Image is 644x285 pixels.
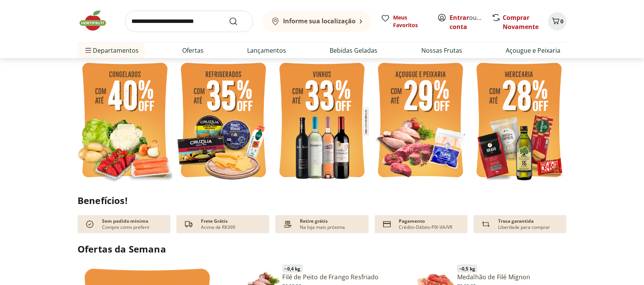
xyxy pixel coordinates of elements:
p: Frete Grátis [201,218,228,224]
a: Comprar Novamente [503,13,539,31]
button: Carrinho [548,12,566,31]
p: Acima de R$399 [201,224,235,230]
img: Devolução [480,218,492,230]
span: ~ 0,5 kg [457,265,477,272]
img: truck [183,218,195,230]
b: Informe sua localização [283,17,356,25]
button: Menu [84,41,93,60]
a: Açougue e Peixaria [506,46,560,55]
p: Na loja mais próxima [300,224,345,230]
span: Departamentos [84,41,139,60]
p: Pagamento [399,218,425,224]
img: check [84,218,96,230]
img: payment [282,218,294,230]
p: Crédito-Débito-PIX-VA/VR [399,224,453,230]
a: Meus Favoritos [381,14,428,29]
img: feira [78,58,172,185]
p: Liberdade para comprar [498,224,550,230]
p: Retire grátis [300,218,328,224]
h2: Benefícios! [78,195,566,206]
a: Lançamentos [247,46,286,55]
img: Hortifruti [78,9,116,32]
button: Informe sua localização [262,11,372,32]
p: Troca garantida [498,218,534,224]
a: Medalhão de Filé Mignon [457,273,572,281]
button: Submit Search [229,17,247,26]
a: Entrar [450,13,469,22]
a: Ofertas [182,46,204,55]
span: ou [450,13,484,31]
a: Bebidas Geladas [330,46,378,55]
span: Meus Favoritos [393,14,428,29]
p: Sem pedido mínimo [102,218,148,224]
img: card [381,218,393,230]
span: ~ 0,4 kg [283,265,303,272]
a: Nossas Frutas [421,46,462,55]
img: mercearia [472,58,566,185]
img: açougue [373,58,468,185]
h2: Ofertas da Semana [78,243,566,256]
a: Criar conta [450,13,492,31]
a: Filé de Peito de Frango Resfriado [283,273,398,281]
p: Compre como preferir [102,224,150,230]
input: search [125,11,253,32]
img: refrigerados [176,58,271,185]
span: 0 [560,18,563,25]
img: vinho [275,58,369,185]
